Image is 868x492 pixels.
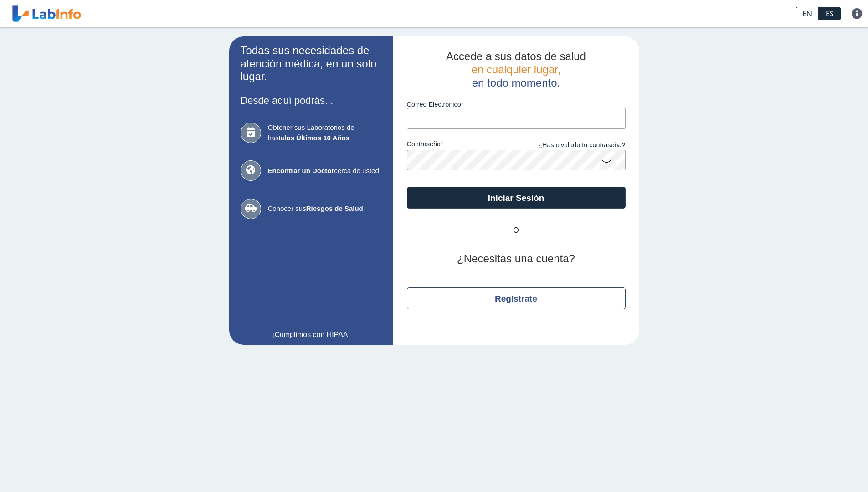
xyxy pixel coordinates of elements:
label: contraseña [407,140,516,150]
b: Encontrar un Doctor [268,167,334,174]
h2: ¿Necesitas una cuenta? [407,252,626,266]
a: ¡Cumplimos con HIPAA! [241,329,382,340]
span: cerca de usted [268,166,382,176]
span: Accede a sus datos de salud [446,50,586,62]
span: O [489,225,544,236]
button: Iniciar Sesión [407,187,626,209]
a: ES [819,7,841,20]
label: Correo Electronico [407,101,626,108]
h2: Todas sus necesidades de atención médica, en un solo lugar. [241,44,382,83]
a: ¿Has olvidado tu contraseña? [516,140,626,150]
b: Riesgos de Salud [306,205,363,212]
span: Conocer sus [268,204,382,214]
span: en todo momento. [472,77,560,89]
span: Obtener sus Laboratorios de hasta [268,123,382,143]
button: Regístrate [407,287,626,309]
a: EN [796,7,819,20]
h3: Desde aquí podrás... [241,95,382,106]
b: los Últimos 10 Años [284,134,349,142]
span: en cualquier lugar, [471,63,560,76]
